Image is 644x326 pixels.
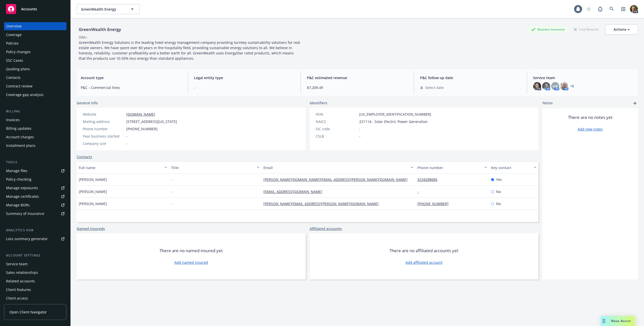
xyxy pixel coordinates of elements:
a: - [417,189,423,194]
a: Add affiliated account [406,260,442,265]
button: Title [169,161,261,174]
div: Manage files [6,167,27,175]
span: - [171,189,172,194]
div: NAICS [316,119,357,124]
a: Manage certificates [4,192,66,201]
a: Contacts [4,74,66,82]
div: Quoting plans [6,65,30,73]
span: Account type [81,75,182,80]
div: Summary of insurance [6,210,44,218]
button: Full name [77,161,169,174]
div: Account charges [6,133,34,141]
span: 221114 - Solar Electric Power Generation [359,119,428,124]
span: - [171,201,172,206]
span: General info [77,100,98,106]
div: SIC code [316,126,357,132]
span: Notes [542,100,553,106]
a: add [632,100,638,106]
button: Phone number [415,161,489,174]
div: Coverage [6,31,22,39]
a: Switch app [618,4,628,14]
a: Add named insured [174,260,208,265]
button: GreenWealth Energy [77,4,140,14]
div: Contacts [6,74,21,82]
a: Sales relationships [4,269,66,277]
div: CSLB [316,134,357,139]
a: [PHONE_NUMBER] [417,201,453,206]
a: 3234288685 [417,177,441,182]
span: [PHONE_NUMBER] [126,126,157,132]
a: Quoting plans [4,65,66,73]
a: Invoices [4,116,66,124]
a: Account charges [4,133,66,141]
img: photo [533,82,541,90]
div: Analytics hub [4,228,66,233]
span: Yes [496,177,502,182]
span: Identifiers [310,100,327,106]
span: [PERSON_NAME] [79,201,107,206]
div: FEIN [316,112,357,117]
div: Overview [6,22,22,30]
a: Coverage [4,31,66,39]
span: - [126,134,128,139]
a: Coverage gap analysis [4,91,66,99]
a: Service team [4,260,66,268]
span: P&C follow up date [420,75,521,80]
div: Email [263,165,408,170]
div: Billing [4,109,66,114]
a: Add new notes [578,126,603,132]
span: No [496,189,501,194]
div: Manage certificates [6,192,39,201]
a: Client features [4,286,66,294]
a: Installment plans [4,142,66,150]
div: Related accounts [6,277,35,285]
div: Company size [83,141,124,146]
a: [PERSON_NAME][EMAIL_ADDRESS][PERSON_NAME][DOMAIN_NAME] [263,201,383,206]
div: Drag to move [601,316,607,326]
div: Account settings [4,253,66,258]
span: - [359,126,360,132]
div: Website [83,112,124,117]
a: Billing updates [4,124,66,133]
div: Contract review [6,82,32,90]
div: Billing updates [6,124,31,133]
a: Summary of insurance [4,210,66,218]
div: Loss summary generator [6,235,48,243]
span: No [496,201,501,206]
span: Nova Assist [611,319,631,323]
div: Title [171,165,254,170]
div: Tools [4,160,66,165]
a: Manage BORs [4,201,66,209]
div: Year business started [83,134,124,139]
div: Total Rewards [571,26,601,32]
div: Service team [6,260,28,268]
span: - [194,85,295,90]
a: Report a Bug [595,4,605,14]
span: - [359,134,360,139]
span: HB [553,84,558,89]
div: Manage BORs [6,201,30,209]
a: Related accounts [4,277,66,285]
div: Installment plans [6,142,35,150]
div: DBA: - [79,35,88,40]
div: Policies [6,39,19,47]
div: SSC Cases [6,56,23,64]
a: SSC Cases [4,56,66,64]
span: Manage exposures [4,184,66,192]
div: Actions [614,25,630,34]
div: GreenWealth Energy [77,26,123,33]
img: photo [630,5,638,13]
div: Full name [79,165,162,170]
button: Actions [605,24,638,35]
span: P&C - Commercial lines [81,85,182,90]
div: Phone number [83,126,124,132]
span: [US_EMPLOYER_IDENTIFICATION_NUMBER] [359,112,431,117]
div: Client features [6,286,31,294]
a: [DOMAIN_NAME] [126,112,155,117]
a: Accounts [4,2,66,16]
a: Policy changes [4,48,66,56]
span: $7,209.49 [307,85,408,90]
span: [PERSON_NAME] [79,189,107,194]
span: There are no named insured yet [159,248,223,254]
span: P&C estimated revenue [307,75,408,80]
